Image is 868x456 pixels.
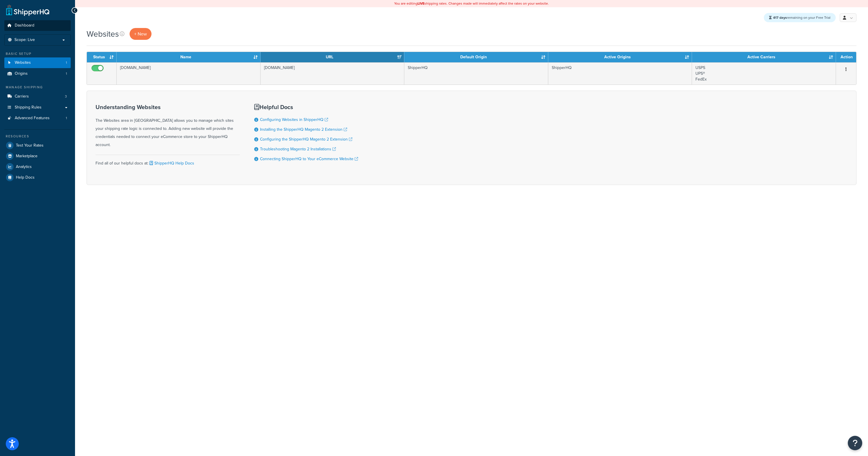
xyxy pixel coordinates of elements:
[4,134,71,139] div: Resources
[117,62,261,85] td: [DOMAIN_NAME]
[16,154,38,159] span: Marketplace
[148,160,194,166] a: ShipperHQ Help Docs
[773,15,787,20] strong: 417 days
[4,57,71,68] a: Websites 1
[260,136,352,142] a: Configuring the ShipperHQ Magento 2 Extension
[4,113,71,124] li: Advanced Features
[548,62,692,85] td: ShipperHQ
[4,162,71,172] a: Analytics
[260,146,336,152] a: Troubleshooting Magento 2 Installations
[836,52,856,62] th: Action
[548,52,692,62] th: Active Origins: activate to sort column ascending
[130,28,151,40] a: + New
[15,71,28,76] span: Origins
[4,102,71,113] a: Shipping Rules
[96,104,240,149] div: The Websites area in [GEOGRAPHIC_DATA] allows you to manage which sites your shipping rate logic ...
[15,94,29,99] span: Carriers
[96,155,240,167] div: Find all of our helpful docs at:
[692,62,836,85] td: USPS UPS® FedEx
[66,60,67,65] span: 1
[4,20,71,31] a: Dashboard
[15,60,31,65] span: Websites
[65,94,67,99] span: 3
[66,71,67,76] span: 1
[4,85,71,90] div: Manage Shipping
[4,140,71,151] a: Test Your Rates
[404,62,548,85] td: ShipperHQ
[96,104,240,110] h3: Understanding Websites
[134,31,147,37] span: + New
[16,143,44,148] span: Test Your Rates
[4,68,71,79] a: Origins 1
[6,4,49,16] a: ShipperHQ Home
[15,105,42,110] span: Shipping Rules
[260,156,358,162] a: Connecting ShipperHQ to Your eCommerce Website
[4,57,71,68] li: Websites
[4,91,71,102] li: Carriers
[261,62,405,85] td: [DOMAIN_NAME]
[15,23,34,28] span: Dashboard
[14,38,35,42] span: Scope: Live
[4,113,71,124] a: Advanced Features 1
[117,52,261,62] th: Name: activate to sort column ascending
[4,172,71,183] a: Help Docs
[254,104,358,110] h3: Helpful Docs
[764,13,836,22] div: remaining on your Free Trial
[4,91,71,102] a: Carriers 3
[692,52,836,62] th: Active Carriers: activate to sort column ascending
[66,116,67,121] span: 1
[261,52,405,62] th: URL: activate to sort column ascending
[404,52,548,62] th: Default Origin: activate to sort column ascending
[16,175,35,180] span: Help Docs
[260,117,328,123] a: Configuring Websites in ShipperHQ
[260,126,347,132] a: Installing the ShipperHQ Magento 2 Extension
[4,68,71,79] li: Origins
[87,28,119,40] h1: Websites
[16,165,32,169] span: Analytics
[4,151,71,161] a: Marketplace
[4,51,71,56] div: Basic Setup
[418,1,424,6] b: LIVE
[87,52,117,62] th: Status: activate to sort column ascending
[848,436,862,450] button: Open Resource Center
[15,116,50,121] span: Advanced Features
